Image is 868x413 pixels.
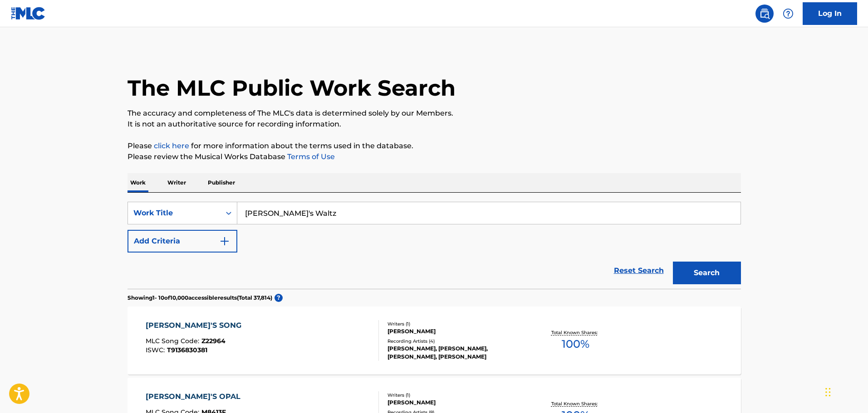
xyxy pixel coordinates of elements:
[146,337,201,345] span: MLC Song Code :
[387,321,525,327] div: Writers ( 1 )
[825,379,831,406] div: Drag
[205,173,238,192] p: Publisher
[128,119,741,130] p: It is not an authoritative source for recording information.
[128,230,237,253] button: Add Criteria
[387,327,525,335] div: [PERSON_NAME]
[201,337,226,345] span: Z22964
[154,141,189,150] a: click here
[562,336,589,352] span: 100 %
[128,306,741,374] a: [PERSON_NAME]'S SONGMLC Song Code:Z22964ISWC:T9136830381Writers (1)[PERSON_NAME]Recording Artists...
[779,5,797,23] div: Help
[783,8,794,19] img: help
[165,173,189,192] p: Writer
[128,141,741,151] p: Please for more information about the terms used in the database.
[551,400,600,407] p: Total Known Shares:
[128,108,741,119] p: The accuracy and completeness of The MLC's data is determined solely by our Members.
[823,369,868,413] iframe: Chat Widget
[128,151,741,162] p: Please review the Musical Works Database
[128,202,741,289] form: Search Form
[673,262,741,284] button: Search
[387,398,525,407] div: [PERSON_NAME]
[387,338,525,345] div: Recording Artists ( 4 )
[285,152,335,161] a: Terms of Use
[128,294,272,302] p: Showing 1 - 10 of 10,000 accessible results (Total 37,814 )
[387,345,525,361] div: [PERSON_NAME], [PERSON_NAME], [PERSON_NAME], [PERSON_NAME]
[11,7,46,20] img: MLC Logo
[133,208,215,219] div: Work Title
[387,392,525,398] div: Writers ( 1 )
[803,2,857,25] a: Log In
[146,346,167,354] span: ISWC :
[759,8,770,19] img: search
[219,236,230,247] img: 9d2ae6d4665cec9f34b9.svg
[167,346,207,354] span: T9136830381
[146,391,245,402] div: [PERSON_NAME]'S OPAL
[755,5,774,23] a: Public Search
[275,294,283,302] span: ?
[609,261,668,281] a: Reset Search
[128,173,148,192] p: Work
[128,74,456,102] h1: The MLC Public Work Search
[146,320,246,331] div: [PERSON_NAME]'S SONG
[551,329,600,336] p: Total Known Shares:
